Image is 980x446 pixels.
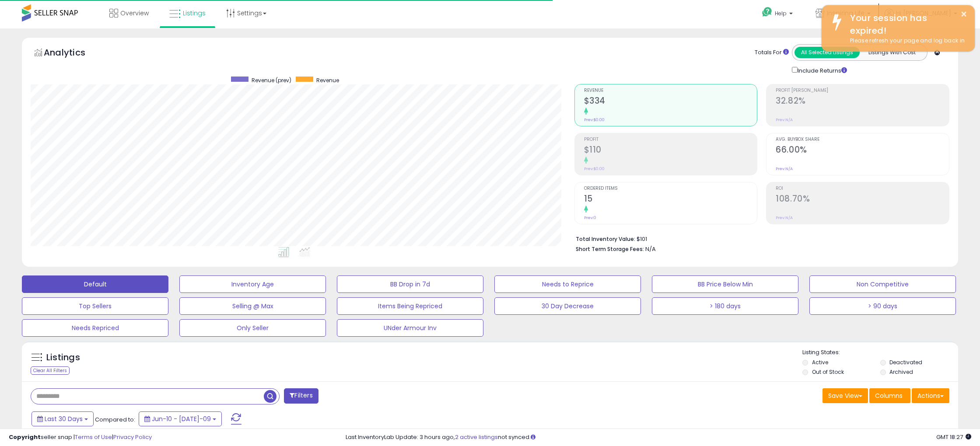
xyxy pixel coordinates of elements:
[776,215,793,220] small: Prev: N/A
[584,137,757,142] span: Profit
[576,245,644,253] b: Short Term Storage Fees:
[576,233,943,244] li: $101
[584,194,757,206] h2: 15
[337,319,483,337] button: UNder Armour Inv
[584,186,757,191] span: Ordered Items
[22,319,168,337] button: Needs Repriced
[775,10,787,17] span: Help
[584,96,757,108] h2: $334
[584,88,757,93] span: Revenue
[652,297,798,315] button: > 180 days
[337,275,483,293] button: BB Drop in 7d
[584,145,757,157] h2: $110
[75,433,112,441] a: Terms of Use
[31,366,70,375] div: Clear All Filters
[812,359,828,366] label: Active
[284,388,318,404] button: Filters
[494,275,641,293] button: Needs to Reprice
[95,415,135,424] span: Compared to:
[802,348,958,357] p: Listing States:
[755,49,789,57] div: Totals For
[869,388,910,403] button: Columns
[762,7,773,17] i: Get Help
[9,433,152,442] div: seller snap | |
[139,411,222,426] button: Jun-10 - [DATE]-09
[776,145,949,157] h2: 66.00%
[936,433,971,441] span: 2025-08-11 18:27 GMT
[794,47,860,58] button: All Selected Listings
[179,297,326,315] button: Selling @ Max
[179,319,326,337] button: Only Seller
[776,96,949,108] h2: 32.82%
[912,388,949,403] button: Actions
[843,37,968,45] div: Please refresh your page and log back in
[9,433,41,441] strong: Copyright
[776,88,949,93] span: Profit [PERSON_NAME]
[31,411,94,426] button: Last 30 Days
[46,352,80,364] h5: Listings
[45,415,83,423] span: Last 30 Days
[809,297,956,315] button: > 90 days
[346,433,971,442] div: Last InventoryLab Update: 3 hours ago, not synced.
[152,415,211,423] span: Jun-10 - [DATE]-09
[809,275,956,293] button: Non Competitive
[44,46,102,61] h5: Analytics
[183,9,206,17] span: Listings
[776,194,949,206] h2: 108.70%
[843,12,968,37] div: Your session has expired!
[584,117,605,122] small: Prev: $0.00
[252,77,291,84] span: Revenue (prev)
[120,9,149,17] span: Overview
[337,297,483,315] button: Items Being Repriced
[22,275,168,293] button: Default
[889,359,922,366] label: Deactivated
[960,9,967,20] button: ×
[776,166,793,171] small: Prev: N/A
[113,433,152,441] a: Privacy Policy
[776,137,949,142] span: Avg. Buybox Share
[652,275,798,293] button: BB Price Below Min
[179,275,326,293] button: Inventory Age
[455,433,498,441] a: 2 active listings
[822,388,868,403] button: Save View
[776,186,949,191] span: ROI
[889,368,913,376] label: Archived
[494,297,641,315] button: 30 Day Decrease
[316,77,339,84] span: Revenue
[875,391,903,400] span: Columns
[584,215,596,220] small: Prev: 0
[776,117,793,122] small: Prev: N/A
[584,166,605,171] small: Prev: $0.00
[785,65,857,75] div: Include Returns
[645,245,656,253] span: N/A
[22,297,168,315] button: Top Sellers
[812,368,844,376] label: Out of Stock
[859,47,924,58] button: Listings With Cost
[576,235,635,243] b: Total Inventory Value:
